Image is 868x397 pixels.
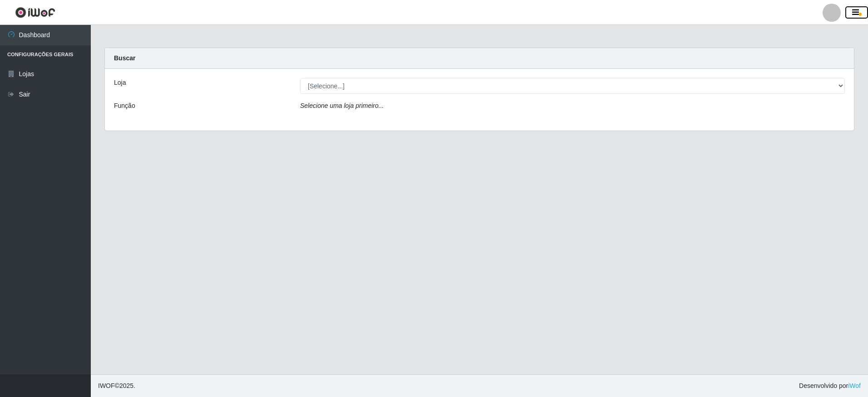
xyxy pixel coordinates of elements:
[300,102,384,109] i: Selecione uma loja primeiro...
[15,7,55,18] img: CoreUI Logo
[98,381,135,391] span: © 2025 .
[114,54,135,62] strong: Buscar
[114,78,126,87] label: Loja
[114,101,135,111] label: Função
[848,382,861,389] a: iWof
[799,381,861,391] span: Desenvolvido por
[98,382,115,389] span: IWOF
